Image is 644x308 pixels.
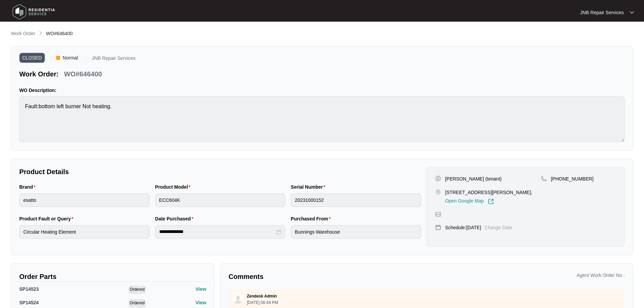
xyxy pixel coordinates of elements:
[541,175,547,182] img: map-pin
[445,189,532,196] p: [STREET_ADDRESS][PERSON_NAME],
[11,30,35,37] p: Work Order
[19,225,150,239] input: Product Fault or Query
[10,2,57,22] img: residentia service logo
[9,30,37,38] a: Work Order
[19,96,625,142] textarea: Fault:bottom left burner Not heating.
[247,293,277,299] p: Zendesk Admin
[229,272,422,281] p: Comments
[159,228,276,235] input: Date Purchased
[551,175,594,182] p: [PHONE_NUMBER]
[484,224,512,231] p: Change Date
[291,184,328,190] label: Serial Number
[445,175,502,182] p: [PERSON_NAME] (tenant)
[435,224,441,230] img: map-pin
[19,300,39,305] span: SP14524
[60,53,81,63] span: Normal
[19,193,150,207] input: Brand
[19,286,39,292] span: SP14523
[19,184,38,190] label: Brand
[291,215,333,222] label: Purchased From
[435,189,441,195] img: map-pin
[19,69,58,79] p: Work Order:
[233,294,243,304] img: user.svg
[291,225,421,239] input: Purchased From
[38,30,43,36] img: chevron-right
[92,56,136,63] p: JNB Repair Services
[19,167,421,176] p: Product Details
[445,198,494,205] a: Open Google Map
[445,224,481,231] p: Schedule: [DATE]
[155,184,193,190] label: Product Model
[580,9,624,16] p: JNB Repair Services
[128,299,146,307] span: Ordered
[195,286,206,292] p: View
[435,175,441,182] img: user-pin
[19,53,45,63] span: CLOSED
[19,272,206,281] p: Order Parts
[155,215,196,222] label: Date Purchased
[155,193,286,207] input: Product Model
[435,211,441,217] img: map-pin
[247,301,278,305] p: [DATE] 06:44 PM
[128,286,146,294] span: Ordered
[630,11,634,14] img: dropdown arrow
[64,69,102,79] p: WO#646400
[19,87,625,94] p: WO Description:
[577,272,625,279] p: Agent Work Order No :
[488,198,494,205] img: Link-External
[19,215,76,222] label: Product Fault or Query
[195,299,206,306] p: View
[46,31,73,36] span: WO#646400
[291,193,421,207] input: Serial Number
[56,56,60,60] img: Vercel Logo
